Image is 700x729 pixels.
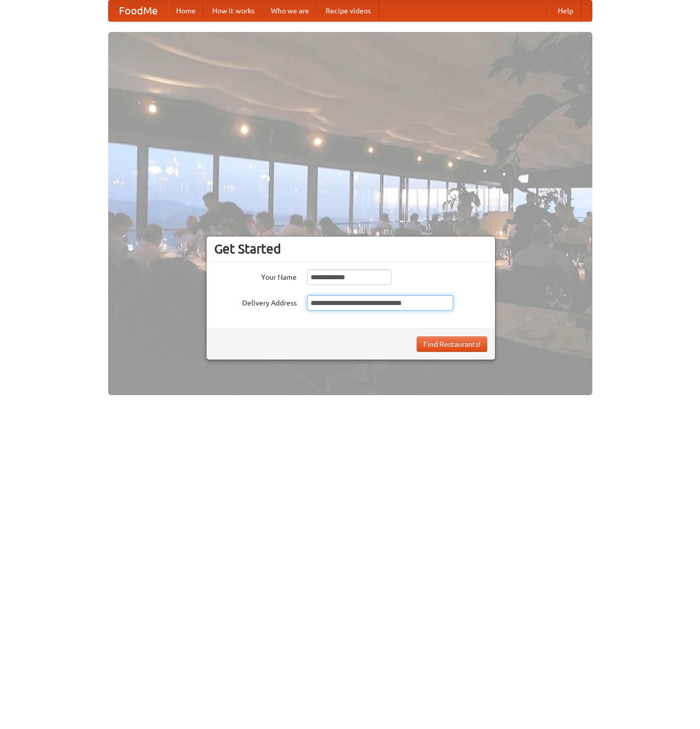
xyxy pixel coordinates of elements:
a: How it works [204,1,263,21]
a: Who we are [263,1,317,21]
a: Home [168,1,204,21]
label: Delivery Address [214,295,297,308]
a: Help [550,1,582,21]
h3: Get Started [214,241,487,257]
a: Recipe videos [317,1,379,21]
button: Find Restaurants! [417,336,487,352]
label: Your Name [214,269,297,282]
a: FoodMe [109,1,168,21]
